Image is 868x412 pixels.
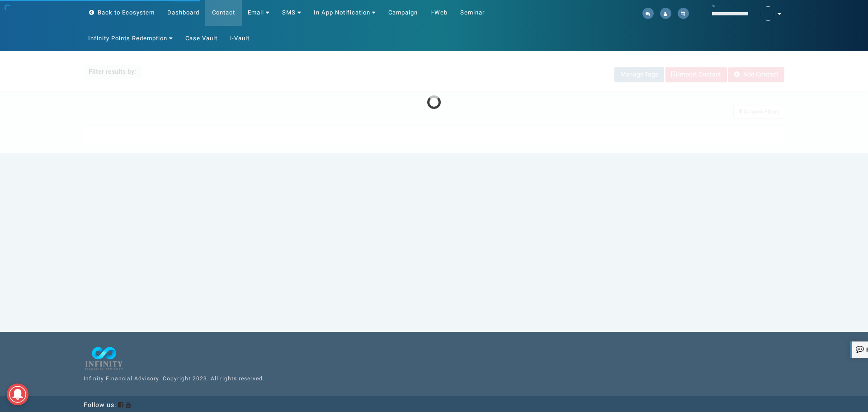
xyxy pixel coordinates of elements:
span: Dashboard [167,8,199,17]
span: Infinity Points Redemption [88,34,167,43]
span: i-Vault [230,34,250,43]
span: Back to Ecosystem [98,8,155,17]
span: Infinity Financial Advisory. Copyright 2023. All rights reserved. [84,374,264,383]
span: In App Notification [314,8,370,17]
span: Email [248,8,264,17]
span: Follow us: [84,400,116,410]
a: i-Vault [223,26,256,52]
span: Seminar [460,8,485,17]
a: Infinity Points Redemption [81,26,179,52]
span: i-Web [430,8,448,17]
small: % [712,4,716,10]
a: Case Vault [179,26,224,52]
span: Campaign [388,8,418,17]
img: Infinity Financial Advisory [84,346,124,372]
span: Case Vault [185,34,217,43]
span: Contact [212,8,235,17]
a: % [705,1,755,24]
span: SMS [282,8,296,17]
